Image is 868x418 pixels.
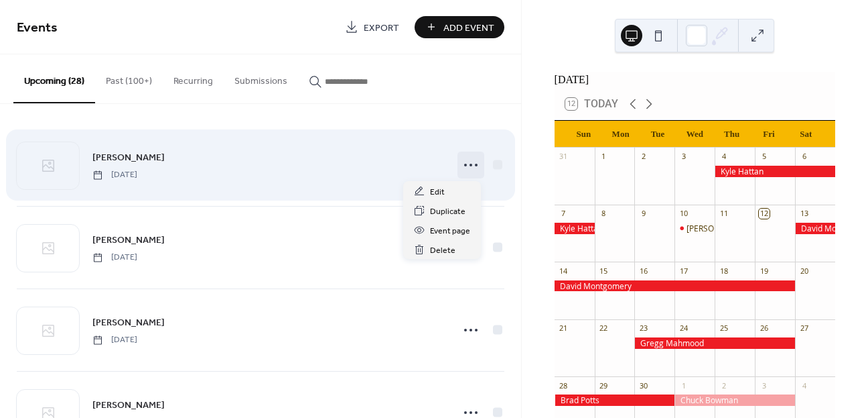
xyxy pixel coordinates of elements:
div: 27 [799,323,809,333]
div: Sun [565,121,602,148]
span: [DATE] [92,252,137,264]
div: 1 [678,380,689,390]
div: 28 [559,380,569,390]
span: [PERSON_NAME] [92,399,165,413]
span: [DATE] [92,334,137,346]
a: Export [335,16,409,38]
div: 25 [719,323,729,333]
span: [PERSON_NAME] [92,316,165,330]
div: Tue [639,121,676,148]
div: 16 [638,266,648,276]
div: 10 [678,209,689,219]
div: 17 [678,266,689,276]
span: Duplicate [430,205,465,219]
div: David Montgomery [795,223,835,234]
div: 31 [559,152,569,162]
div: Fri [750,121,787,148]
div: 26 [759,323,769,333]
div: Sat [788,121,824,148]
div: 3 [759,380,769,390]
div: 22 [599,323,609,333]
div: [PERSON_NAME] [686,223,749,234]
div: 2 [719,380,729,390]
div: 21 [559,323,569,333]
div: 9 [638,209,648,219]
div: David Montgomery [555,280,795,292]
span: Add Event [443,21,494,35]
div: 1 [599,152,609,162]
div: 4 [719,152,729,162]
div: 23 [638,323,648,333]
div: 20 [799,266,809,276]
span: [DATE] [92,169,137,181]
div: Mon [602,121,639,148]
div: 15 [599,266,609,276]
span: Export [364,21,399,35]
a: [PERSON_NAME] [92,397,165,413]
button: Add Event [415,16,504,38]
a: [PERSON_NAME] [92,150,165,165]
div: 7 [559,209,569,219]
div: 13 [799,209,809,219]
div: 14 [559,266,569,276]
div: Wed [676,121,713,148]
div: Thu [713,121,750,148]
span: Event page [430,224,470,238]
span: [PERSON_NAME] [92,233,165,248]
span: Edit [430,185,445,199]
button: Past (100+) [95,54,163,102]
div: 12 [759,209,769,219]
div: Kyle Hattan [715,166,835,177]
a: [PERSON_NAME] [92,232,165,248]
a: [PERSON_NAME] [92,315,165,330]
div: Gregg Mahmood [634,337,795,349]
div: 18 [719,266,729,276]
div: Chuck Bowman [674,395,795,406]
div: 6 [799,152,809,162]
div: 19 [759,266,769,276]
div: 4 [799,380,809,390]
div: 2 [638,152,648,162]
div: 30 [638,380,648,390]
div: 8 [599,209,609,219]
div: Ronny Monsour [674,223,715,234]
button: Upcoming (28) [13,54,95,103]
div: 24 [678,323,689,333]
div: [DATE] [555,72,835,88]
div: 5 [759,152,769,162]
span: [PERSON_NAME] [92,151,165,165]
div: 29 [599,380,609,390]
div: 11 [719,209,729,219]
button: Recurring [163,54,224,102]
span: Events [17,15,58,41]
div: 3 [678,152,689,162]
span: Delete [430,244,455,258]
button: Submissions [224,54,298,102]
div: Kyle Hattan [555,223,595,234]
div: Brad Potts [555,395,675,406]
